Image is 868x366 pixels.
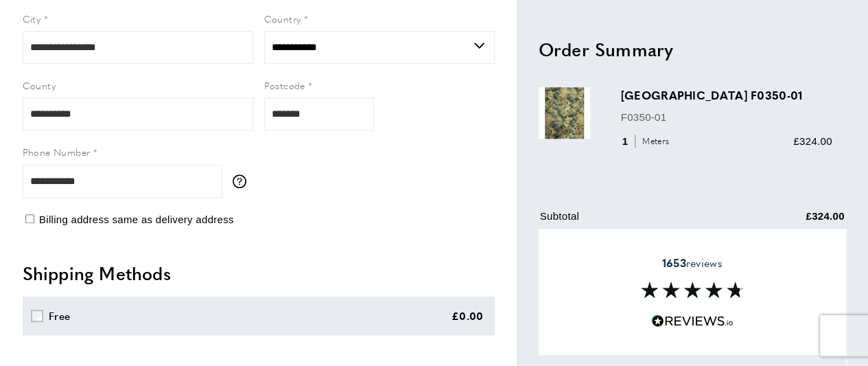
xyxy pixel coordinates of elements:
h2: Shipping Methods [23,261,495,286]
span: Meters [635,135,672,148]
span: Country [264,12,301,25]
img: Reviews.io 5 stars [651,314,734,328]
span: £324.00 [793,135,832,147]
div: Free [49,308,70,324]
span: County [23,78,56,92]
img: Hampstead Verdure F0350-01 [539,88,590,139]
button: More information [233,174,253,188]
h3: [GEOGRAPHIC_DATA] F0350-01 [621,88,832,104]
div: £0.00 [451,308,484,324]
span: City [23,12,41,25]
img: Reviews section [641,282,744,298]
strong: 1653 [661,255,685,271]
td: Subtotal [540,208,724,235]
td: £324.00 [725,208,845,235]
span: Postcode [264,78,305,92]
input: Billing address same as delivery address [25,214,34,223]
h2: Order Summary [539,37,846,62]
span: Phone Number [23,145,91,159]
div: 1 [621,133,674,150]
p: F0350-01 [621,109,832,126]
span: reviews [661,256,722,270]
span: Billing address same as delivery address [39,214,234,225]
